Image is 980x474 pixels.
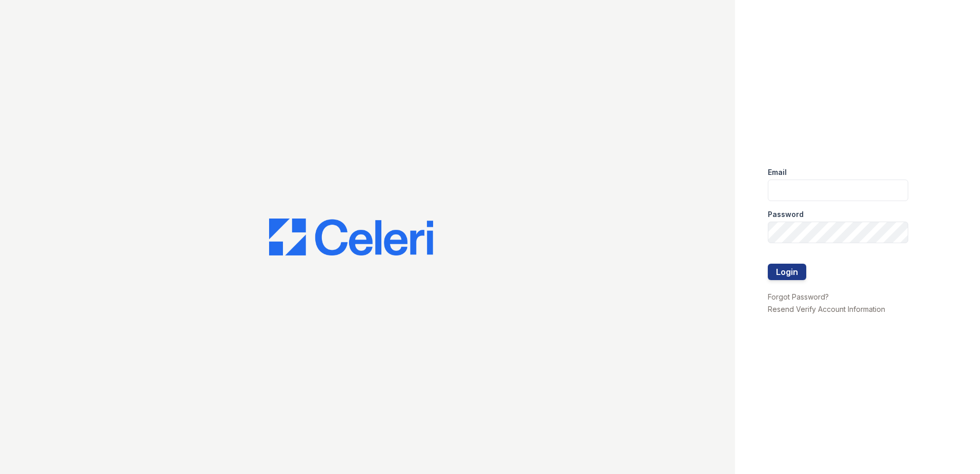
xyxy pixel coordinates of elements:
[768,305,885,313] a: Resend Verify Account Information
[768,292,829,301] a: Forgot Password?
[768,264,806,280] button: Login
[768,209,804,220] label: Password
[768,167,787,177] label: Email
[269,219,433,255] img: CE_Logo_Blue-a8612792a0a2168367f1c8372b55b34899dd931a85d93a1a3d3e32e68fde9ad4.png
